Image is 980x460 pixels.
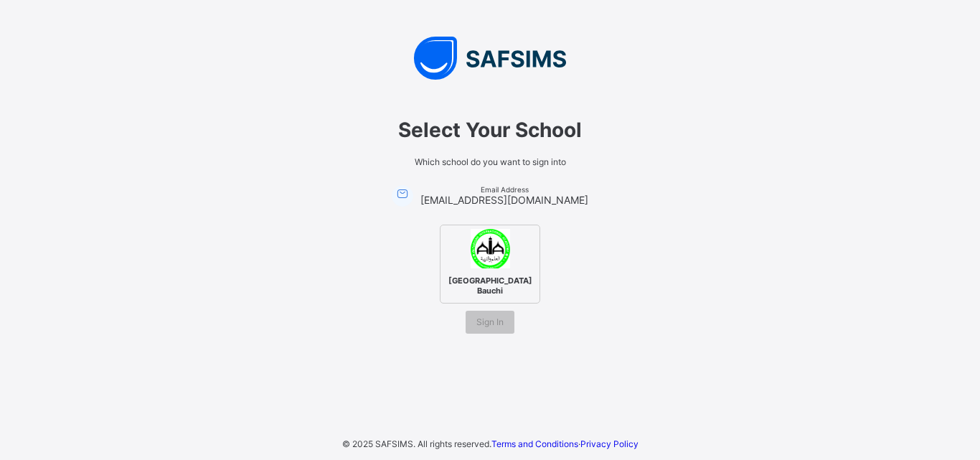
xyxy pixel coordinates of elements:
span: Which school do you want to sign into [289,156,691,167]
span: · [491,438,639,449]
span: © 2025 SAFSIMS. All rights reserved. [342,438,491,449]
span: [EMAIL_ADDRESS][DOMAIN_NAME] [420,194,588,206]
img: SAFSIMS Logo [275,37,705,80]
span: [GEOGRAPHIC_DATA] Bauchi [445,272,536,299]
span: Sign In [476,316,504,327]
span: Email Address [420,185,588,194]
a: Privacy Policy [580,438,639,449]
img: Alfurqan International Academy Bauchi [471,229,510,268]
span: Select Your School [289,118,691,142]
a: Terms and Conditions [491,438,578,449]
